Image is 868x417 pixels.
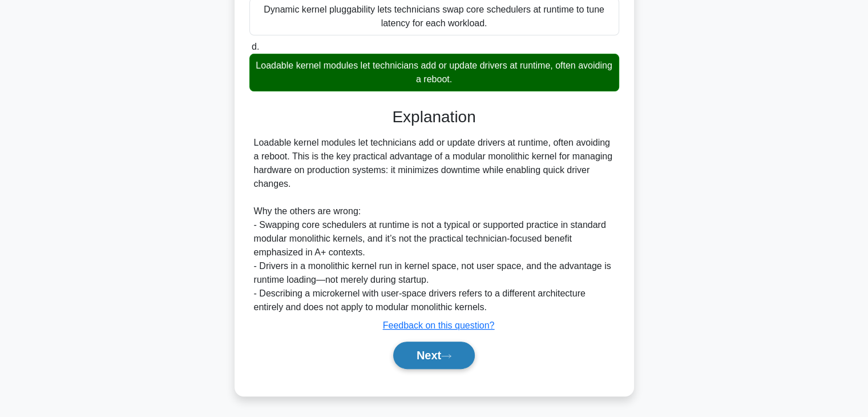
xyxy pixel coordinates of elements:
[249,54,619,91] div: Loadable kernel modules let technicians add or update drivers at runtime, often avoiding a reboot.
[393,342,475,369] button: Next
[256,107,612,127] h3: Explanation
[252,42,259,51] span: d.
[383,320,495,330] a: Feedback on this question?
[254,136,615,314] div: Loadable kernel modules let technicians add or update drivers at runtime, often avoiding a reboot...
